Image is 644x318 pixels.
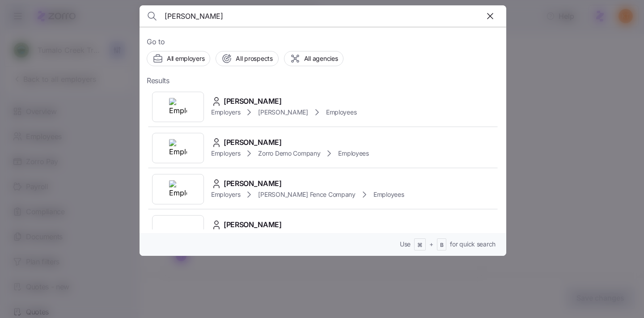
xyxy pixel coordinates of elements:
span: All agencies [304,54,338,63]
span: Employers [211,108,240,117]
span: Employees [338,149,369,158]
span: [PERSON_NAME] [224,96,282,107]
span: [PERSON_NAME] [224,137,282,148]
img: Employer logo [169,98,187,116]
span: [PERSON_NAME] Fence Company [258,190,355,199]
span: Results [147,75,169,86]
span: [PERSON_NAME] [224,178,282,189]
span: Employees [326,108,356,117]
span: + [429,240,433,249]
span: Go to [147,36,499,47]
span: for quick search [450,240,496,249]
span: Employees [373,190,404,199]
img: Employer logo [169,139,187,157]
button: All employers [147,51,210,66]
span: All employers [167,54,204,63]
span: Use [400,240,411,249]
span: All prospects [236,54,272,63]
span: [PERSON_NAME] [224,219,282,230]
span: [PERSON_NAME] [258,108,308,117]
span: Employers [211,190,240,199]
span: Employers [211,149,240,158]
span: ⌘ [417,242,423,249]
span: B [440,242,444,249]
button: All agencies [284,51,344,66]
span: Zorro Demo Company [258,149,320,158]
img: Employer logo [169,180,187,198]
button: All prospects [216,51,278,66]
